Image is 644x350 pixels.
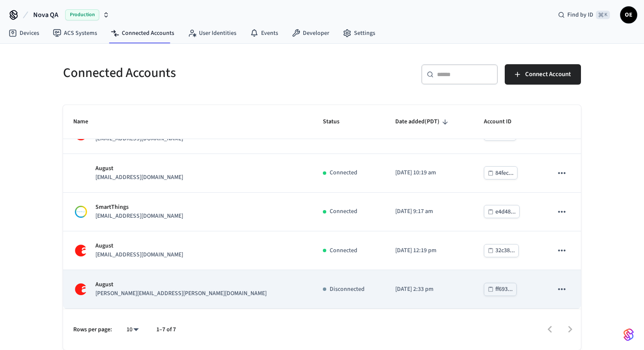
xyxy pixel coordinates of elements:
img: Smartthings Logo, Square [73,204,89,219]
span: Connect Account [525,69,571,80]
button: Connect Account [505,64,581,85]
p: Disconnected [330,285,365,294]
p: SmartThings [95,203,183,212]
span: Nova QA [33,10,58,20]
img: SeamLogoGradient.69752ec5.svg [624,328,634,341]
a: Devices [2,26,46,41]
a: User Identities [181,26,243,41]
p: August [95,242,183,250]
span: Date added(PDT) [395,115,451,128]
div: 32c38... [495,245,515,256]
div: Find by ID⌘ K [551,7,617,23]
div: 84fec... [495,168,514,179]
a: Connected Accounts [104,26,181,41]
button: 84fec... [484,166,517,179]
a: Events [243,26,285,41]
p: [DATE] 12:19 pm [395,246,463,255]
p: [EMAIL_ADDRESS][DOMAIN_NAME] [95,250,183,259]
p: [DATE] 2:33 pm [395,285,463,294]
h5: Connected Accounts [63,64,317,82]
p: August [95,280,267,289]
p: Connected [330,168,357,177]
span: Find by ID [567,11,593,19]
p: [EMAIL_ADDRESS][DOMAIN_NAME] [95,212,183,221]
p: Connected [330,207,357,216]
span: Status [323,115,351,128]
p: [PERSON_NAME][EMAIL_ADDRESS][PERSON_NAME][DOMAIN_NAME] [95,289,267,298]
p: Connected [330,246,357,255]
button: 32c38... [484,244,519,257]
a: ACS Systems [46,26,104,41]
button: OE [620,6,637,23]
span: ⌘ K [596,11,610,19]
p: August [95,164,183,173]
p: [EMAIL_ADDRESS][DOMAIN_NAME] [95,173,183,182]
div: ff693... [495,284,513,295]
button: ff693... [484,283,517,296]
button: e4d48... [484,205,520,218]
p: Rows per page: [73,325,112,334]
table: sticky table [63,3,581,309]
img: August Logo, Square [73,243,89,258]
span: Production [65,9,99,20]
p: 1–7 of 7 [156,325,176,334]
p: [DATE] 9:17 am [395,207,463,216]
a: Settings [336,26,382,41]
img: August Logo, Square [73,282,89,297]
span: OE [621,7,636,23]
div: 10 [122,324,143,336]
a: Developer [285,26,336,41]
div: e4d48... [495,207,516,217]
p: [DATE] 10:19 am [395,168,463,177]
span: Name [73,115,99,128]
span: Account ID [484,115,523,128]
